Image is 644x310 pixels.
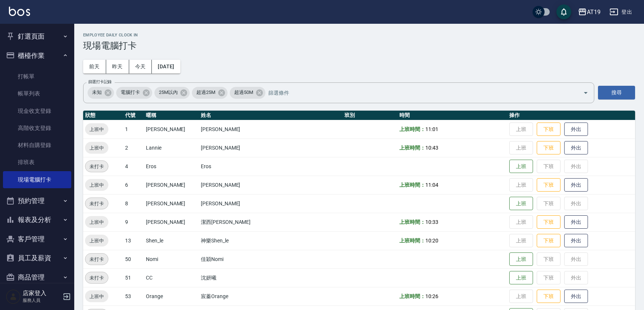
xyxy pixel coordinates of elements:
[267,86,570,99] input: 篩選條件
[144,250,199,268] td: Nomi
[85,181,108,189] span: 上班中
[564,141,588,155] button: 外出
[425,126,438,132] span: 11:01
[123,213,144,231] td: 9
[509,197,533,211] button: 上班
[587,7,601,17] div: AT19
[85,293,108,300] span: 上班中
[144,268,199,287] td: CC
[192,89,220,96] span: 超過25M
[399,219,425,225] b: 上班時間：
[199,194,343,213] td: [PERSON_NAME]
[85,218,108,226] span: 上班中
[199,250,343,268] td: 佳穎Nomi
[230,87,265,99] div: 超過50M
[509,160,533,173] button: 上班
[3,102,71,120] a: 現金收支登錄
[199,287,343,306] td: 宸蓁Orange
[399,126,425,132] b: 上班時間：
[123,194,144,213] td: 8
[85,144,108,152] span: 上班中
[23,297,61,304] p: 服務人員
[144,194,199,213] td: [PERSON_NAME]
[123,268,144,287] td: 51
[425,293,438,299] span: 10:26
[3,27,71,46] button: 釘選頁面
[144,111,199,120] th: 暱稱
[537,234,560,248] button: 下班
[144,287,199,306] td: Orange
[199,268,343,287] td: 沈妍曦
[3,229,71,249] button: 客戶管理
[399,182,425,188] b: 上班時間：
[83,33,635,37] h2: Employee Daily Clock In
[3,191,71,211] button: 預約管理
[399,293,425,299] b: 上班時間：
[83,40,635,51] h3: 現場電腦打卡
[537,215,560,229] button: 下班
[85,200,108,208] span: 未打卡
[123,138,144,157] td: 2
[3,120,71,137] a: 高階收支登錄
[3,46,71,65] button: 櫃檯作業
[83,111,123,120] th: 狀態
[398,111,507,120] th: 時間
[85,163,108,170] span: 未打卡
[6,289,21,304] img: Person
[199,138,343,157] td: [PERSON_NAME]
[144,120,199,138] td: [PERSON_NAME]
[23,290,61,297] h5: 店家登入
[85,274,108,282] span: 未打卡
[598,86,635,99] button: 搜尋
[425,182,438,188] span: 11:04
[3,137,71,154] a: 材料自購登錄
[343,111,398,120] th: 班別
[88,89,106,96] span: 未知
[154,89,182,96] span: 25M以內
[9,7,30,16] img: Logo
[3,68,71,85] a: 打帳單
[230,89,258,96] span: 超過50M
[85,125,108,133] span: 上班中
[199,111,343,120] th: 姓名
[507,111,635,120] th: 操作
[106,60,129,74] button: 昨天
[199,120,343,138] td: [PERSON_NAME]
[123,231,144,250] td: 13
[116,89,144,96] span: 電腦打卡
[425,219,438,225] span: 10:33
[537,141,560,155] button: 下班
[564,234,588,248] button: 外出
[88,87,114,99] div: 未知
[83,60,106,74] button: 前天
[144,176,199,194] td: [PERSON_NAME]
[3,154,71,171] a: 排班表
[199,157,343,176] td: Eros
[123,111,144,120] th: 代號
[509,271,533,285] button: 上班
[575,4,604,20] button: AT19
[199,231,343,250] td: 神樂Shen_le
[399,145,425,151] b: 上班時間：
[580,87,592,99] button: Open
[564,290,588,303] button: 外出
[192,87,228,99] div: 超過25M
[3,85,71,102] a: 帳單列表
[537,178,560,192] button: 下班
[123,120,144,138] td: 1
[564,215,588,229] button: 外出
[509,252,533,266] button: 上班
[3,268,71,287] button: 商品管理
[537,123,560,136] button: 下班
[3,248,71,268] button: 員工及薪資
[3,210,71,229] button: 報表及分析
[199,213,343,231] td: 潔西[PERSON_NAME]
[199,176,343,194] td: [PERSON_NAME]
[564,178,588,192] button: 外出
[85,237,108,245] span: 上班中
[425,145,438,151] span: 10:43
[425,238,438,244] span: 10:20
[564,123,588,136] button: 外出
[537,290,560,303] button: 下班
[129,60,152,74] button: 今天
